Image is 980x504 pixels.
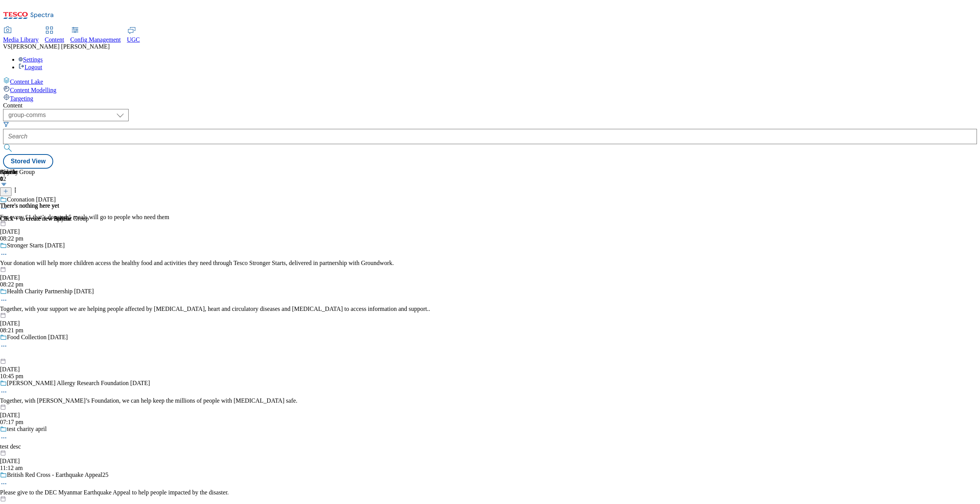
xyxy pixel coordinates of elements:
[7,380,150,387] div: [PERSON_NAME] Allergy Research Foundation [DATE]
[70,36,121,43] span: Config Management
[3,36,39,43] span: Media Library
[10,78,43,85] span: Content Lake
[3,102,977,109] div: Content
[10,95,33,102] span: Targeting
[3,94,977,102] a: Targeting
[3,121,9,127] svg: Search Filters
[3,27,39,43] a: Media Library
[3,85,977,94] a: Content Modelling
[11,43,109,50] span: [PERSON_NAME] [PERSON_NAME]
[7,242,65,249] div: Stronger Starts [DATE]
[7,426,47,432] div: test charity april
[7,288,94,295] div: Health Charity Partnership [DATE]
[127,27,140,43] a: UGC
[7,471,108,478] div: British Red Cross - Earthquake Appeal25
[18,64,42,70] a: Logout
[3,129,977,144] input: Search
[10,87,56,93] span: Content Modelling
[18,56,43,63] a: Settings
[3,77,977,85] a: Content Lake
[7,334,68,341] div: Food Collection [DATE]
[45,36,64,43] span: Content
[3,154,53,169] button: Stored View
[45,27,64,43] a: Content
[3,43,11,50] span: VS
[127,36,140,43] span: UGC
[70,27,121,43] a: Config Management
